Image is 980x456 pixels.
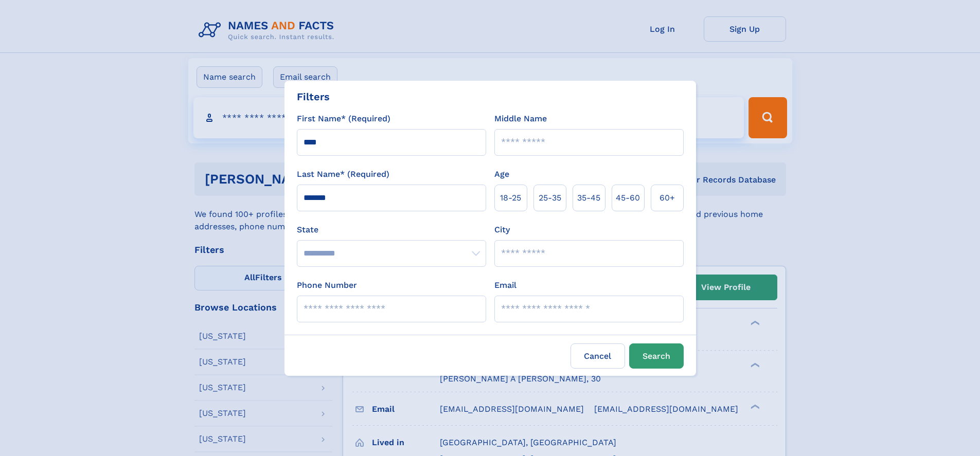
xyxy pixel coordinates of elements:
label: State [297,224,486,236]
div: Filters [297,89,330,104]
span: 60+ [660,192,675,204]
span: 45‑60 [616,192,640,204]
label: Phone Number [297,279,357,291]
label: Age [494,168,509,180]
button: Search [629,343,684,369]
label: City [494,224,510,236]
label: Middle Name [494,113,547,125]
label: Email [494,279,516,291]
label: Cancel [571,343,625,369]
span: 18‑25 [500,192,521,204]
label: First Name* (Required) [297,113,390,125]
label: Last Name* (Required) [297,168,389,180]
span: 25‑35 [539,192,561,204]
span: 35‑45 [577,192,600,204]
